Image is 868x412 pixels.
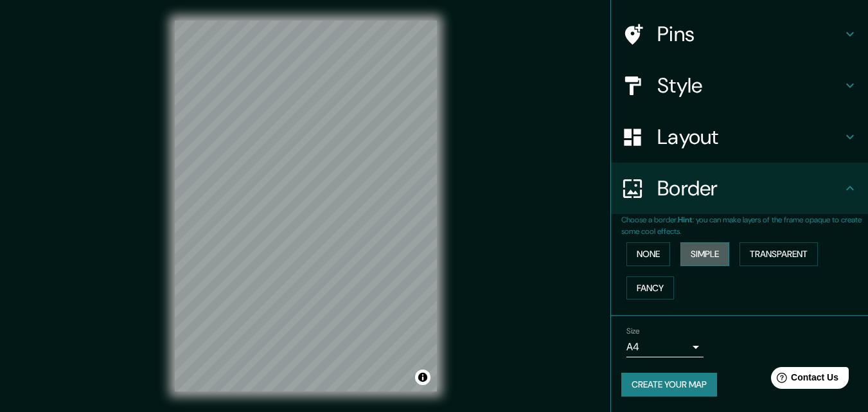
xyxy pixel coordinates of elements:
div: Pins [611,8,868,60]
button: Fancy [626,276,674,300]
div: Border [611,163,868,214]
h4: Pins [657,21,842,47]
h4: Layout [657,124,842,150]
div: A4 [626,337,704,357]
div: Style [611,60,868,111]
button: Simple [680,242,729,266]
label: Size [626,326,640,337]
h4: Style [657,73,842,98]
canvas: Map [175,21,437,391]
button: Toggle attribution [415,370,430,385]
button: None [626,242,670,266]
h4: Border [657,175,842,201]
div: Layout [611,111,868,163]
button: Create your map [621,373,717,397]
p: Choose a border. : you can make layers of the frame opaque to create some cool effects. [621,214,868,237]
iframe: Help widget launcher [754,362,854,398]
b: Hint [678,215,693,225]
button: Transparent [740,242,818,266]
